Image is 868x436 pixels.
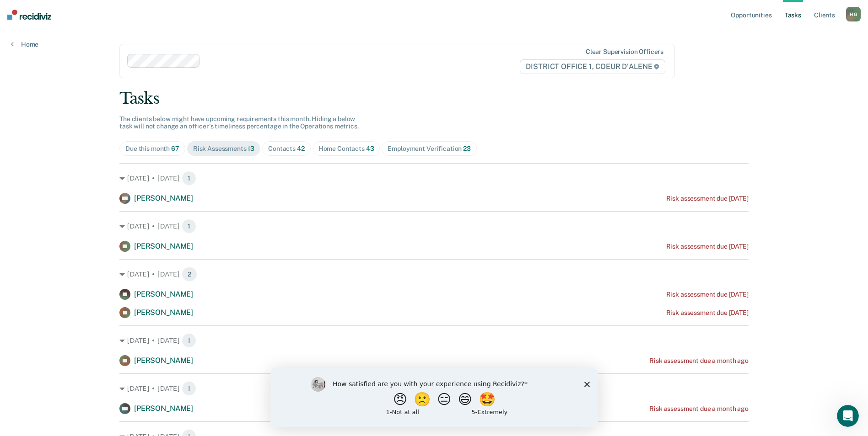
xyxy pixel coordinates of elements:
span: 42 [297,145,305,152]
div: Due this month [125,145,179,153]
div: Contacts [268,145,305,153]
iframe: Intercom live chat [837,405,859,427]
div: [DATE] • [DATE] 1 [119,171,749,186]
div: [DATE] • [DATE] 1 [119,219,749,234]
div: Risk assessment due [DATE] [666,309,749,317]
span: 1 [182,381,196,396]
img: Recidiviz [7,10,51,20]
div: Risk assessment due a month ago [649,357,749,365]
span: 1 [182,333,196,348]
span: 23 [463,145,471,152]
div: Tasks [119,89,749,108]
span: 67 [171,145,179,152]
div: Home Contacts [318,145,374,153]
div: Risk assessment due [DATE] [666,291,749,298]
div: Risk assessment due a month ago [649,405,749,413]
span: 2 [182,267,197,282]
span: DISTRICT OFFICE 1, COEUR D'ALENE [520,59,665,74]
span: 43 [366,145,374,152]
div: [DATE] • [DATE] 1 [119,381,749,396]
span: [PERSON_NAME] [134,242,193,250]
div: Risk assessment due [DATE] [666,243,749,250]
span: [PERSON_NAME] [134,194,193,202]
div: Clear supervision officers [586,48,663,56]
span: 1 [182,171,196,186]
a: Home [11,40,38,48]
div: Risk Assessments [193,145,254,153]
span: [PERSON_NAME] [134,404,193,413]
span: [PERSON_NAME] [134,308,193,317]
span: [PERSON_NAME] [134,356,193,365]
div: [DATE] • [DATE] 2 [119,267,749,282]
span: 13 [248,145,254,152]
span: 1 [182,219,196,234]
iframe: Survey by Kim from Recidiviz [270,368,598,427]
div: H G [846,7,861,21]
button: HG [846,7,861,21]
span: [PERSON_NAME] [134,290,193,298]
div: Employment Verification [388,145,470,153]
div: [DATE] • [DATE] 1 [119,333,749,348]
div: Risk assessment due [DATE] [666,195,749,202]
span: The clients below might have upcoming requirements this month. Hiding a below task will not chang... [119,115,359,130]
